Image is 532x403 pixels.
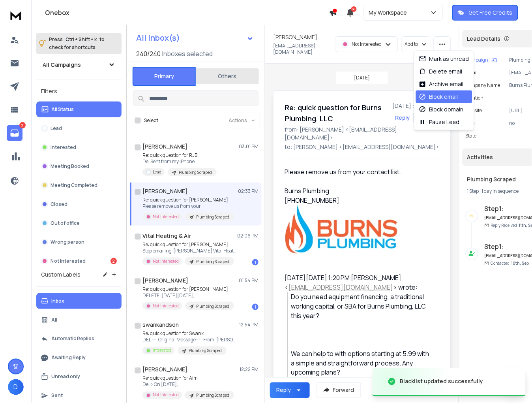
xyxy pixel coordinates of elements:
p: Get Free Credits [469,9,513,17]
div: Block email [419,93,458,101]
div: Delete email [419,68,463,75]
div: Archive email [419,80,464,88]
div: Pause Lead [419,118,460,126]
p: My Workspace [369,9,410,17]
span: 50 [351,6,357,12]
p: 2 [19,122,26,128]
h1: Onebox [45,8,329,17]
span: D [8,379,24,395]
img: logo [8,8,24,23]
div: Mark as unread [419,55,469,63]
div: Block domain [419,105,464,113]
